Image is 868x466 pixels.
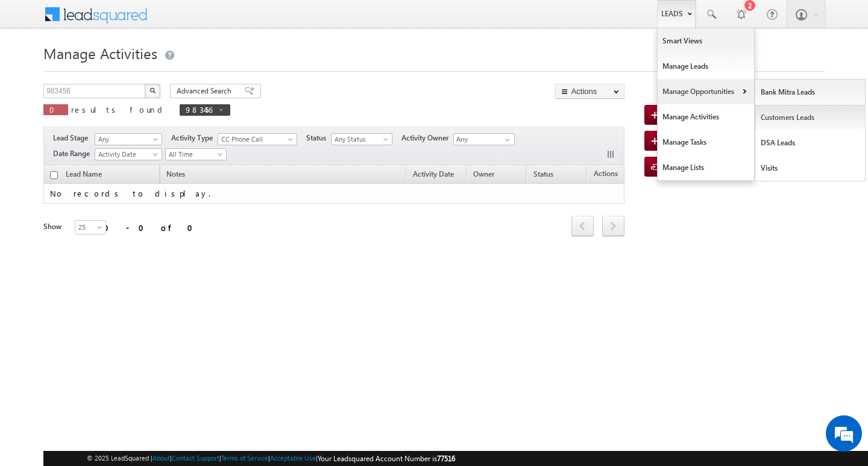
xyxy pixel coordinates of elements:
span: Lead Name [60,168,108,183]
a: Activity Date [95,148,162,160]
a: prev [571,217,594,236]
a: Manage Leads [658,54,754,79]
a: Manage Tasks [658,130,754,155]
a: Manage Lists [658,155,754,180]
a: Contact Support [172,454,219,462]
a: Any [95,133,162,145]
span: next [602,216,624,236]
input: Type to Search [453,133,515,145]
button: Actions [555,84,624,99]
a: Bank Mitra Leads [755,80,866,105]
span: 983456 [186,104,212,115]
span: Actions [588,167,624,183]
a: Smart Views [658,28,754,54]
a: CC Phone Call [218,133,297,145]
span: 77516 [437,454,455,463]
a: Any Status [331,133,392,145]
span: All Time [166,149,223,160]
a: Terms of Service [221,454,268,462]
span: Status [306,133,331,143]
a: Manage Opportunities [658,79,754,104]
a: Show All Items [498,134,514,146]
div: Minimize live chat window [198,6,227,35]
img: Search [149,87,156,93]
a: Customers Leads [755,105,866,130]
span: Owner [473,169,494,178]
span: Date Range [53,148,95,159]
span: results found [71,104,167,115]
span: Manage Activities [43,43,157,63]
span: Notes [160,168,191,183]
a: All Time [165,148,227,160]
span: Any [95,134,158,145]
span: © 2025 LeadSquared | | | | | [87,453,455,464]
span: Any Status [332,134,389,145]
img: d_60004797649_company_0_60004797649 [20,63,51,79]
span: Activity Type [171,133,218,143]
td: No records to display. [43,184,624,204]
span: Activity Owner [401,133,453,143]
div: 0 - 0 of 0 [104,221,200,235]
span: Activity Date [95,149,158,160]
a: Acceptable Use [270,454,316,462]
em: Submit [177,371,219,388]
a: Activity Date [407,168,460,183]
span: CC Phone Call [218,134,291,145]
span: Advanced Search [177,86,235,96]
a: About [153,454,170,462]
div: Leave a message [63,63,203,79]
a: Manage Activities [658,104,754,130]
div: Show [43,221,65,232]
input: Check all records [50,171,58,179]
span: Lead Stage [53,133,93,143]
span: 0 [49,104,62,115]
span: 25 [75,222,107,233]
span: Status [533,169,553,178]
a: next [602,217,624,236]
a: 25 [75,220,106,235]
span: Your Leadsquared Account Number is [318,454,455,463]
a: DSA Leads [755,130,866,156]
a: Visits [755,156,866,181]
textarea: Type your message and click 'Submit' [16,112,220,361]
span: prev [571,216,594,236]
